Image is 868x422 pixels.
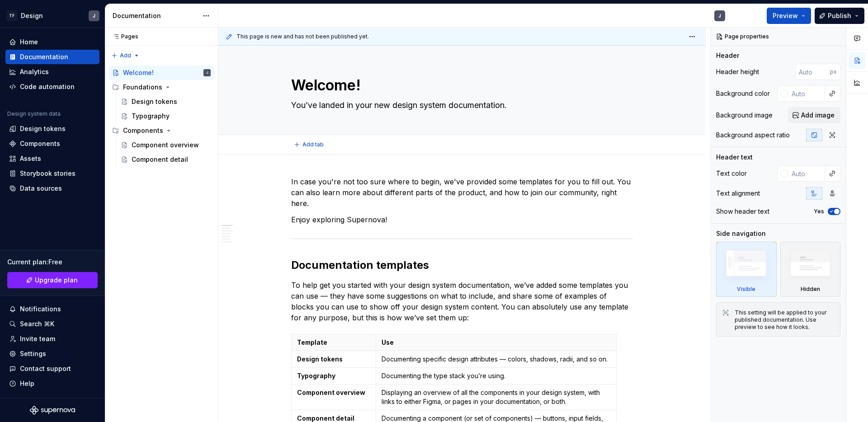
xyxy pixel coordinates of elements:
button: Add tab [291,138,328,151]
button: Add image [788,107,840,123]
div: Hidden [801,286,820,293]
div: Contact support [20,364,71,373]
div: Home [20,38,38,47]
a: Settings [5,347,99,361]
button: Publish [815,8,864,24]
button: Preview [767,8,811,24]
a: Home [5,35,99,49]
div: Storybook stories [20,169,75,178]
div: Notifications [20,305,61,314]
div: Components [108,123,214,138]
p: Documenting specific design attributes — colors, shadows, radii, and so on. [382,355,610,364]
a: Documentation [5,50,99,64]
div: Typography [132,112,170,121]
button: Notifications [5,302,99,316]
div: Components [123,126,163,135]
div: Background image [716,111,773,120]
a: Design tokens [5,122,99,136]
a: Components [5,136,99,151]
div: Text alignment [716,189,760,198]
div: Design tokens [20,124,66,133]
a: Assets [5,151,99,166]
div: Design tokens [132,97,177,106]
div: Background color [716,89,770,98]
button: Help [5,376,99,391]
div: Foundations [123,83,162,92]
p: Use [382,338,610,347]
div: J [718,12,721,19]
div: Foundations [108,80,214,94]
div: Page tree [108,66,214,167]
p: Documenting the type stack you’re using. [382,371,610,380]
div: Welcome! [123,68,154,77]
div: Visible [716,242,777,297]
p: Enjoy exploring Supernova! [291,214,633,225]
a: Design tokens [117,94,214,109]
span: Upgrade plan [35,276,78,285]
div: Settings [20,349,46,358]
button: Search ⌘K [5,317,99,331]
button: Contact support [5,361,99,376]
p: Displaying an overview of all the components in your design system, with links to either Figma, o... [382,388,610,406]
a: Code automation [5,80,99,94]
div: Search ⌘K [20,319,54,328]
strong: Typography [297,372,335,380]
textarea: Welcome! [289,75,631,96]
a: Component detail [117,152,214,167]
div: Text color [716,169,747,178]
span: Add image [801,111,835,120]
div: Design system data [7,110,61,117]
span: Add tab [302,141,324,148]
div: J [93,12,95,19]
input: Auto [788,165,825,182]
div: Header [716,51,739,60]
span: Preview [773,11,798,20]
div: Visible [737,286,755,293]
div: Header text [716,153,753,162]
a: Component overview [117,138,214,152]
div: Header height [716,67,759,76]
span: Publish [828,11,851,20]
div: Hidden [780,242,841,297]
div: Documentation [20,52,68,61]
div: J [206,68,208,77]
strong: Component overview [297,389,365,396]
button: Add [108,49,142,62]
input: Auto [788,85,825,102]
a: Analytics [5,65,99,79]
p: To help get you started with your design system documentation, we’ve added some templates you can... [291,280,633,323]
button: TFDesignJ [2,6,103,25]
div: Analytics [20,67,49,76]
div: Current plan : Free [7,258,98,267]
span: This page is new and has not been published yet. [236,33,369,40]
div: Assets [20,154,41,163]
div: Component overview [132,141,199,150]
div: Invite team [20,334,55,343]
svg: Supernova Logo [30,406,75,415]
a: Welcome!J [108,66,214,80]
div: Pages [108,33,138,40]
span: Add [120,52,131,59]
div: TF [6,10,17,21]
div: Side navigation [716,229,766,238]
div: Documentation [113,11,198,20]
div: Components [20,139,60,148]
div: Code automation [20,82,75,91]
a: Invite team [5,332,99,346]
button: Upgrade plan [7,272,98,288]
strong: Design tokens [297,355,343,363]
p: In case you're not too sure where to begin, we've provided some templates for you to fill out. Yo... [291,176,633,209]
div: Background aspect ratio [716,131,790,140]
div: This setting will be applied to your published documentation. Use preview to see how it looks. [735,309,835,331]
div: Design [21,11,43,20]
a: Typography [117,109,214,123]
input: Auto [795,64,830,80]
div: Data sources [20,184,62,193]
div: Component detail [132,155,188,164]
label: Yes [814,208,824,215]
a: Storybook stories [5,166,99,181]
p: Template [297,338,370,347]
div: Help [20,379,34,388]
p: px [830,68,837,75]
